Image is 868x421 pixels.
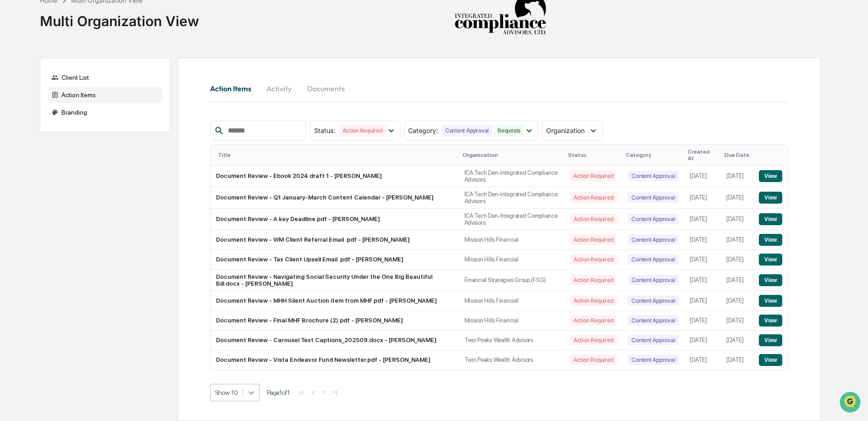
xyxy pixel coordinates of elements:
span: Attestations [76,116,114,125]
img: 1746055101610-c473b297-6a78-478c-a979-82029cc54cd1 [9,70,26,87]
td: [DATE] [684,209,721,230]
td: [DATE] [684,311,721,331]
td: [DATE] [721,291,753,311]
div: Action Required [570,254,617,265]
td: Mission Hills Financial [459,230,564,250]
td: Document Review - Q1 January-March Content Calendar - [PERSON_NAME] [210,187,459,209]
div: Content Approval [628,315,679,326]
div: Content Approval [628,171,679,181]
td: [DATE] [721,250,753,270]
div: 🔎 [9,134,17,141]
td: Document Review - Tax Client Upsell Email .pdf - [PERSON_NAME] [210,250,459,270]
td: Document Review - MHH Silent Auction item from MHF.pdf - [PERSON_NAME] [210,291,459,311]
div: Action Required [570,335,617,345]
button: < [309,388,318,396]
td: [DATE] [684,166,721,187]
div: Action Items [48,87,162,103]
div: Action Required [339,125,386,136]
div: Action Required [570,214,617,224]
td: [DATE] [684,230,721,250]
button: Action Items [210,78,259,100]
a: 🖐️Preclearance [6,112,63,128]
div: Start new chat [31,70,150,79]
div: Content Approval [628,355,679,365]
td: [DATE] [721,187,753,209]
button: View [759,213,782,225]
button: View [759,354,782,366]
button: View [759,234,782,246]
div: Branding [48,104,162,121]
td: Twin Peaks Wealth Advisors [459,331,564,350]
div: activity tabs [210,78,788,100]
span: Page 1 of 1 [267,389,290,396]
td: [DATE] [684,270,721,291]
td: ICA Tech Den-Integrated Compliance Advisors [459,209,564,230]
td: ICA Tech Den-Integrated Compliance Advisors [459,166,564,187]
div: Content Approval [628,275,679,285]
span: Pylon [91,155,111,162]
div: Content Approval [628,335,679,345]
td: Mission Hills Financial [459,311,564,331]
a: 🗄️Attestations [63,112,117,128]
td: [DATE] [721,331,753,350]
td: Document Review - A key Deadline.pdf - [PERSON_NAME] [210,209,459,230]
button: Start new chat [156,73,167,84]
td: [DATE] [684,350,721,370]
td: [DATE] [684,187,721,209]
div: Content Approval [628,295,679,306]
div: Action Required [570,295,617,306]
iframe: Open customer support [839,391,863,415]
button: View [759,334,782,346]
td: Document Review - Navigating Social Security Under the One Big Beautiful Bill.docx - [PERSON_NAME] [210,270,459,291]
td: [DATE] [721,311,753,331]
td: Mission Hills Financial [459,250,564,270]
button: >| [330,388,340,396]
div: Title [218,152,455,158]
p: How can we help? [9,19,167,34]
td: [DATE] [721,209,753,230]
div: Content Approval [628,192,679,203]
button: Activity [259,78,300,100]
a: Powered byPylon [65,155,111,162]
a: 🔎Data Lookup [6,129,61,146]
div: Action Required [570,192,617,203]
td: Mission Hills Financial [459,291,564,311]
td: Document Review - WM Client Referral Email .pdf - [PERSON_NAME] [210,230,459,250]
div: Status [568,152,619,158]
button: View [759,254,782,266]
td: Twin Peaks Wealth Advisors [459,350,564,370]
td: [DATE] [684,331,721,350]
td: Document Review - Ebook 2024 draft 1 - [PERSON_NAME] [210,166,459,187]
div: Action Required [570,275,617,285]
td: [DATE] [721,350,753,370]
div: Created At [688,149,717,161]
div: We're available if you need us! [31,79,116,87]
button: View [759,170,782,182]
button: View [759,315,782,327]
div: 🗄️ [66,116,74,124]
div: Client List [48,69,162,86]
div: Multi Organization View [40,6,199,29]
div: Content Approval [442,125,492,136]
div: Content Approval [628,254,679,265]
td: ICA Tech Den-Integrated Compliance Advisors [459,187,564,209]
div: Action Required [570,355,617,365]
button: > [319,388,328,396]
span: Status : [314,127,335,134]
div: Action Required [570,171,617,181]
button: |< [297,388,307,396]
div: Due Date [724,152,750,158]
td: [DATE] [721,166,753,187]
span: Data Lookup [18,133,58,142]
td: [DATE] [684,291,721,311]
div: Content Approval [628,214,679,224]
td: [DATE] [684,250,721,270]
div: Action Required [570,315,617,326]
span: Category : [408,127,438,134]
td: Financial Strategies Group (FSG) [459,270,564,291]
td: Document Review - Final MHF Brochure (2).pdf - [PERSON_NAME] [210,311,459,331]
button: View [759,192,782,204]
button: View [759,295,782,307]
